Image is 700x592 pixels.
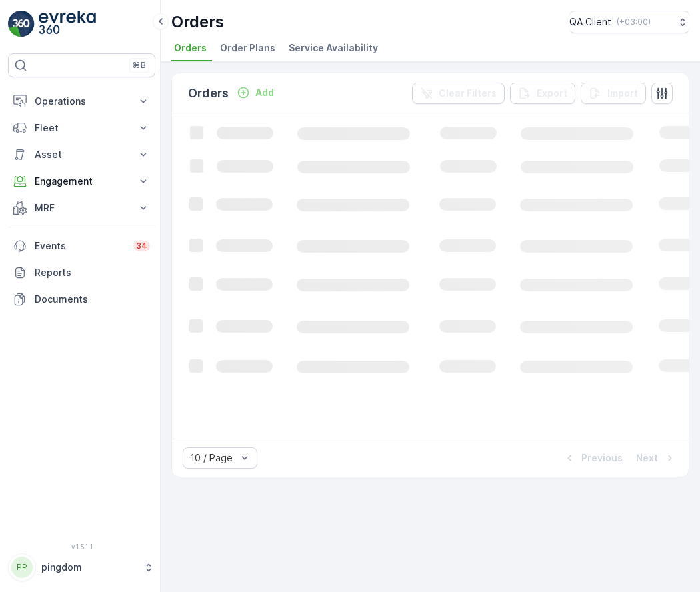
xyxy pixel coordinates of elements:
[569,11,689,33] button: QA Client(+03:00)
[8,259,155,286] a: Reports
[174,41,207,55] span: Orders
[537,87,567,100] p: Export
[136,241,147,251] p: 34
[8,195,155,221] button: MRF
[35,121,129,135] p: Fleet
[8,115,155,141] button: Fleet
[569,15,611,29] p: QA Client
[439,87,497,100] p: Clear Filters
[171,11,224,33] p: Orders
[35,95,129,108] p: Operations
[220,41,275,55] span: Order Plans
[8,168,155,195] button: Engagement
[39,11,96,37] img: logo_light-DOdMpM7g.png
[8,11,35,37] img: logo
[8,286,155,313] a: Documents
[35,266,150,279] p: Reports
[231,85,279,101] button: Add
[636,451,658,465] p: Next
[35,201,129,215] p: MRF
[635,450,678,466] button: Next
[412,83,505,104] button: Clear Filters
[133,60,146,71] p: ⌘B
[35,239,125,253] p: Events
[561,450,624,466] button: Previous
[11,557,33,578] div: PP
[581,83,646,104] button: Import
[188,84,229,103] p: Orders
[8,233,155,259] a: Events34
[581,451,623,465] p: Previous
[8,141,155,168] button: Asset
[41,561,137,574] p: pingdom
[255,86,274,99] p: Add
[8,88,155,115] button: Operations
[35,148,129,161] p: Asset
[8,543,155,551] span: v 1.51.1
[35,293,150,306] p: Documents
[289,41,378,55] span: Service Availability
[510,83,575,104] button: Export
[617,17,651,27] p: ( +03:00 )
[8,553,155,581] button: PPpingdom
[35,175,129,188] p: Engagement
[607,87,638,100] p: Import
